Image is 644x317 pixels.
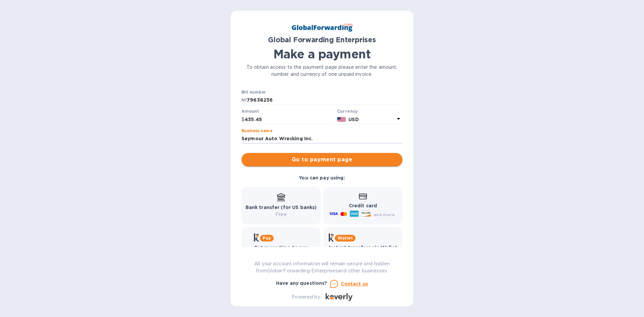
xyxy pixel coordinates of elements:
span: Go to payment page [247,156,397,164]
b: USD [348,117,359,122]
label: Business name [241,129,272,133]
b: You can pay using: [299,175,345,180]
p: Free [246,211,317,218]
p: $ [241,116,245,123]
input: 0.00 [245,114,334,124]
p: № [241,97,247,104]
label: Bill number [241,90,266,94]
b: Have any questions? [276,280,327,286]
button: Go to payment page [241,153,402,166]
p: To obtain access to the payment page please enter the amount, number and currency of one unpaid i... [241,64,402,78]
b: Credit card [349,203,377,208]
b: Currency [337,109,358,114]
b: Instant transfers via Wallet [329,245,397,250]
p: Powered by [291,294,320,301]
input: Enter bill number [247,95,402,105]
b: Pay [263,235,271,241]
b: Global Forwarding Enterprises [268,36,376,44]
u: Contact us [341,281,368,286]
input: Enter business name [241,134,402,144]
span: and more... [374,212,398,217]
label: Amount [241,110,259,114]
b: Bank transfer (for US banks) [246,205,317,210]
h1: Make a payment [241,47,402,61]
p: All your account information will remain secure and hidden from Global Forwarding Enterprises and... [241,260,402,274]
b: Wallet [337,235,353,241]
img: USD [337,117,346,122]
b: Get more time to pay [254,245,309,250]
